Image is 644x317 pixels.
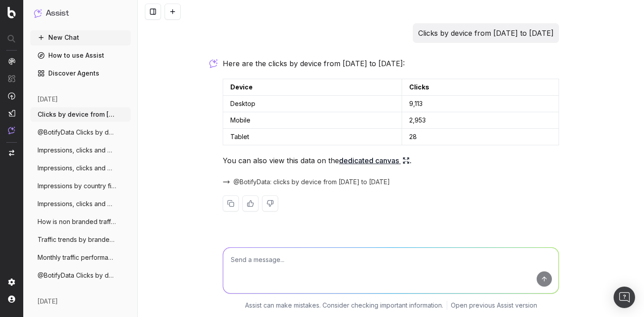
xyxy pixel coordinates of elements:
[339,154,410,167] a: dedicated canvas
[38,297,58,306] span: [DATE]
[8,75,15,82] img: Intelligence
[30,48,131,63] a: How to use Assist
[614,287,635,308] div: Ouvrir le Messenger Intercom
[402,96,559,112] td: 9,113
[30,30,131,45] button: New Chat
[223,129,402,145] td: Tablet
[223,154,559,167] p: You can also view this data on the .
[223,178,390,186] button: @BotifyData: clicks by device from [DATE] to [DATE]
[30,161,131,175] button: Impressions, clicks and CTR by country a
[30,268,131,283] button: @BotifyData Clicks by device from 1st Se
[30,143,131,157] button: Impressions, clicks and CTR by country a
[38,110,116,119] span: Clicks by device from [DATE] to 1
[233,178,390,186] span: @BotifyData: clicks by device from [DATE] to [DATE]
[38,253,116,262] span: Monthly traffic performance across devic
[8,296,15,303] img: My account
[46,7,69,20] h1: Assist
[223,79,402,96] td: Device
[402,112,559,129] td: 2,953
[402,79,559,96] td: Clicks
[38,182,116,190] span: Impressions by country filtered on compl
[38,217,116,226] span: How is non branded traffic trending YoY
[30,125,131,139] button: @BotifyData Clicks by device from 1st Se
[451,301,537,310] a: Open previous Assist version
[402,129,559,145] td: 28
[8,92,15,100] img: Activation
[34,7,127,20] button: Assist
[38,235,116,244] span: Traffic trends by branded vs non branded
[30,197,131,211] button: Impressions, clicks and CTR by country a
[30,66,131,80] a: Discover Agents
[8,58,15,65] img: Analytics
[38,95,58,104] span: [DATE]
[8,7,16,18] img: Botify logo
[223,57,559,70] p: Here are the clicks by device from [DATE] to [DATE]:
[245,301,443,310] p: Assist can make mistakes. Consider checking important information.
[38,146,116,155] span: Impressions, clicks and CTR by country a
[30,232,131,247] button: Traffic trends by branded vs non branded
[8,279,15,286] img: Setting
[30,250,131,265] button: Monthly traffic performance across devic
[30,107,131,122] button: Clicks by device from [DATE] to 1
[418,27,554,39] p: Clicks by device from [DATE] to [DATE]
[38,199,116,208] span: Impressions, clicks and CTR by country a
[9,150,14,156] img: Switch project
[38,271,116,280] span: @BotifyData Clicks by device from 1st Se
[30,179,131,193] button: Impressions by country filtered on compl
[34,9,42,17] img: Assist
[8,110,15,117] img: Studio
[30,215,131,229] button: How is non branded traffic trending YoY
[38,164,116,173] span: Impressions, clicks and CTR by country a
[223,96,402,112] td: Desktop
[209,59,218,68] img: Botify assist logo
[223,112,402,129] td: Mobile
[8,127,15,134] img: Assist
[38,128,116,137] span: @BotifyData Clicks by device from 1st Se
